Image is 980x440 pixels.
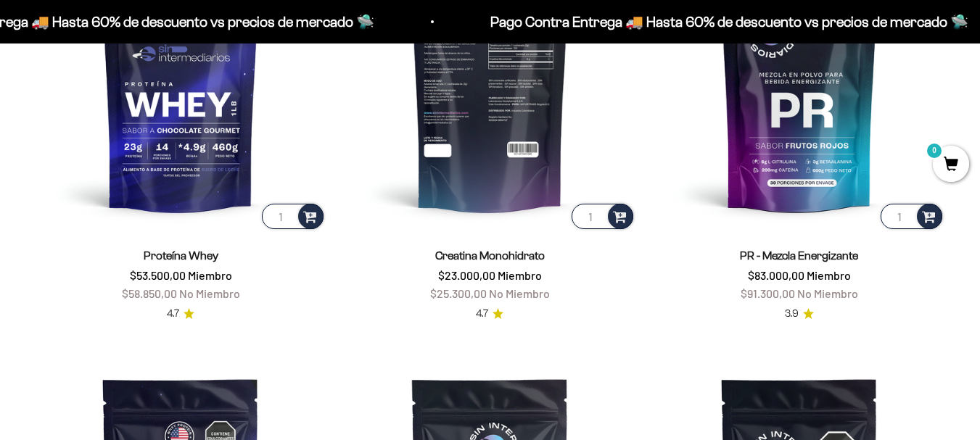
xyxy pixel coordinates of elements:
[144,249,218,262] a: Proteína Whey
[435,249,545,262] a: Creatina Monohidrato
[122,286,177,300] span: $58.850,00
[807,268,851,282] span: Miembro
[430,286,487,300] span: $25.300,00
[498,268,542,282] span: Miembro
[167,306,194,322] a: 4.74.7 de 5.0 estrellas
[741,286,795,300] span: $91.300,00
[438,268,495,282] span: $23.000,00
[740,249,858,262] a: PR - Mezcla Energizante
[797,286,858,300] span: No Miembro
[785,306,814,322] a: 3.93.9 de 5.0 estrellas
[748,268,804,282] span: $83.000,00
[926,142,943,159] mark: 0
[188,268,232,282] span: Miembro
[785,306,799,322] span: 3.9
[487,10,965,33] p: Pago Contra Entrega 🚚 Hasta 60% de descuento vs precios de mercado 🛸
[130,268,186,282] span: $53.500,00
[476,306,488,322] span: 4.7
[489,286,550,300] span: No Miembro
[167,306,179,322] span: 4.7
[476,306,503,322] a: 4.74.7 de 5.0 estrellas
[179,286,240,300] span: No Miembro
[933,157,969,173] a: 0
